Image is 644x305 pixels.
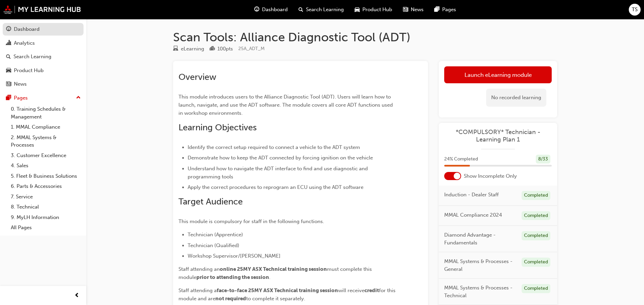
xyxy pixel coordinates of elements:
[8,122,84,132] a: 1. MMAL Compliance
[3,37,84,49] a: Analytics
[6,26,11,32] span: guage-icon
[6,40,11,46] span: chart-icon
[293,3,349,17] a: search-iconSearch Learning
[269,274,270,280] span: .
[76,93,81,102] span: up-icon
[632,6,638,14] span: TS
[8,212,84,223] a: 9. MyLH Information
[6,54,11,60] span: search-icon
[8,104,84,122] a: 0. Training Schedules & Management
[217,287,338,293] span: face-to-face 25MY ASX Technical training session
[178,72,216,82] span: Overview
[178,287,217,293] span: Staff attending a
[444,66,552,83] a: Launch eLearning module
[262,6,288,14] span: Dashboard
[210,45,233,53] div: Points
[3,5,81,14] img: mmal
[246,296,305,302] span: to complete it separately.
[173,45,204,53] div: Type
[217,45,233,53] div: 100 pts
[215,296,246,302] span: not required
[178,266,220,272] span: Staff attending an
[8,222,84,233] a: All Pages
[173,30,557,45] h1: Scan Tools: Alliance Diagnostic Tool (ADT)
[3,64,84,77] a: Product Hub
[364,287,379,293] span: credit
[188,242,239,248] span: Technician (Qualified)
[362,6,392,14] span: Product Hub
[464,172,517,180] span: Show Incomplete Only
[522,231,550,240] div: Completed
[522,211,550,220] div: Completed
[444,211,502,219] span: MMAL Compliance 2024
[3,92,84,104] button: Pages
[181,45,204,53] div: eLearning
[403,5,408,14] span: news-icon
[8,192,84,202] a: 7. Service
[254,5,259,14] span: guage-icon
[188,166,369,180] span: Understand how to navigate the ADT interface to find and use diagnostic and programming tools
[522,284,550,293] div: Completed
[173,46,178,52] span: learningResourceType_ELEARNING-icon
[3,23,84,36] a: Dashboard
[188,253,281,259] span: Workshop Supervisor/[PERSON_NAME]
[238,46,265,51] span: Learning resource code
[444,258,516,273] span: MMAL Systems & Processes - General
[444,284,516,299] span: MMAL Systems & Processes - Technical
[355,5,360,14] span: car-icon
[8,132,84,150] a: 2. MMAL Systems & Processes
[411,6,424,14] span: News
[629,4,641,16] button: TS
[14,80,27,88] div: News
[8,171,84,181] a: 5. Fleet & Business Solutions
[306,6,344,14] span: Search Learning
[429,3,461,17] a: pages-iconPages
[178,218,324,224] span: This module is compulsory for staff in the following functions.
[8,181,84,192] a: 6. Parts & Accessories
[3,22,84,92] button: DashboardAnalyticsSearch LearningProduct HubNews
[442,6,456,14] span: Pages
[522,191,550,200] div: Completed
[522,258,550,267] div: Completed
[210,46,215,52] span: podium-icon
[188,184,363,190] span: Apply the correct procedures to reprogram an ECU using the ADT software
[3,78,84,90] a: News
[14,39,35,47] div: Analytics
[338,287,364,293] span: will receive
[178,122,257,133] span: Learning Objectives
[444,191,499,199] span: Induction - Dealer Staff
[434,5,439,14] span: pages-icon
[8,150,84,161] a: 3. Customer Excellence
[74,291,79,300] span: prev-icon
[8,202,84,212] a: 8. Technical
[444,231,516,246] span: Diamond Advantage - Fundamentals
[178,94,394,116] span: This module introduces users to the Alliance Diagnostic Tool (ADT). Users will learn how to launc...
[14,94,28,102] div: Pages
[299,5,303,14] span: search-icon
[14,53,51,61] div: Search Learning
[486,89,546,107] div: No recorded learning
[6,68,11,74] span: car-icon
[14,25,40,33] div: Dashboard
[444,128,552,144] a: *COMPULSORY* Technician - Learning Plan 1
[398,3,429,17] a: news-iconNews
[536,155,550,164] div: 8 / 33
[178,196,243,207] span: Target Audience
[220,266,327,272] span: online 25MY ASX Technical training session
[8,160,84,171] a: 4. Sales
[249,3,293,17] a: guage-iconDashboard
[349,3,398,17] a: car-iconProduct Hub
[196,274,269,280] span: prior to attending the session
[188,232,243,238] span: Technician (Apprentice)
[14,67,44,74] div: Product Hub
[188,144,360,150] span: Identify the correct setup required to connect a vehicle to the ADT system
[444,155,478,163] span: 24 % Completed
[3,50,84,63] a: Search Learning
[6,95,11,101] span: pages-icon
[6,81,11,87] span: news-icon
[188,155,373,161] span: Demonstrate how to keep the ADT connected by forcing ignition on the vehicle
